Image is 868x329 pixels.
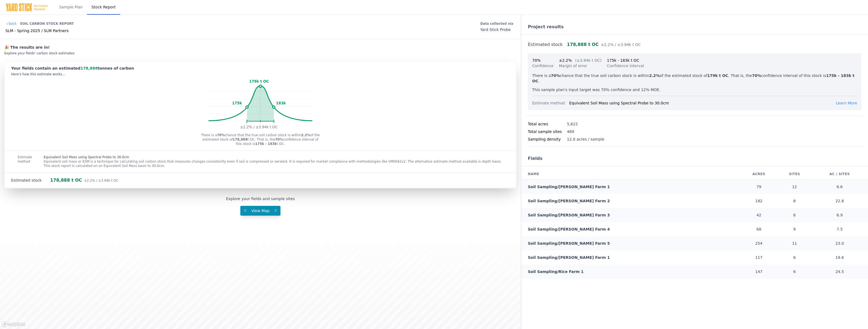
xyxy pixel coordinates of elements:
[5,151,31,172] div: Estimate method
[811,265,868,279] td: 24.5
[528,241,610,246] a: Soil Sampling/[PERSON_NAME] Farm 5
[276,101,286,105] tspan: 183k
[84,179,118,182] span: ±2.2% / ±3.94k t OC
[740,236,778,250] td: 254
[707,73,728,78] strong: 179k t OC
[528,42,563,47] a: Estimated stock
[567,41,641,48] div: 178,888 t OC
[778,265,811,279] td: 6
[226,196,295,201] div: Explore your fields and sample sites
[532,73,854,83] strong: 175k - 183k t OC
[528,129,567,134] div: Total sample sites
[811,236,868,250] td: 23.0
[778,194,811,208] td: 8
[811,180,868,194] td: 6.6
[836,101,857,105] span: Learn More
[81,66,98,70] span: 178,888
[778,208,811,222] td: 6
[740,169,778,180] th: Acres
[811,194,868,208] td: 22.8
[200,133,321,146] p: There is a chance that the true soil carbon stock is within of the estimated stock of t OC. That ...
[20,19,74,28] div: Soil Carbon Stock Report
[559,58,572,63] span: ±2.2%
[532,87,857,92] p: This sample plan's input target was 70% confidence and 12% MOE.
[532,58,541,63] span: 70%
[740,265,778,279] td: 147
[521,169,740,180] th: Name
[567,136,604,142] div: 12.0 acres / sample
[567,121,578,127] div: 5,622
[607,63,644,69] div: Confidence interval
[248,209,273,213] span: View Map
[532,73,857,84] p: There is a chance that the true soil carbon stock is within of the estimated stock of . That is, ...
[528,227,610,231] a: Soil Sampling/[PERSON_NAME] Farm 4
[5,28,74,33] div: SLM - Spring 2025 / SLM Partners
[44,159,503,168] p: Equivalent soil mass or ESM is a technique for calculating soil carbon stock that measures change...
[5,3,48,12] img: Yard Stick Logo
[778,222,811,236] td: 9
[528,185,610,189] a: Soil Sampling/[PERSON_NAME] Farm 1
[44,155,503,159] p: Equivalent Soil Mass using Spectral Probe to 30.0cm
[11,66,510,71] div: Your fields contain an estimated tonnes of carbon
[740,194,778,208] td: 182
[811,208,868,222] td: 6.9
[811,169,868,180] th: AC / Sites
[521,151,868,166] div: Fields
[528,255,610,260] a: Soil Sampling/[PERSON_NAME] Farm 1
[233,138,248,141] strong: 178,888
[249,79,269,83] tspan: 179k t OC
[532,100,569,106] div: Estimate method
[752,73,761,78] strong: 70%
[480,27,513,32] div: Yard Stick Probe
[559,63,602,69] div: Margin of error
[740,222,778,236] td: 68
[740,208,778,222] td: 42
[811,222,868,236] td: 7.5
[528,213,610,217] a: Soil Sampling/[PERSON_NAME] Farm 3
[575,58,601,63] span: (±3.94k t OC)
[740,180,778,194] td: 79
[11,72,510,76] div: Here's how this estimate works...
[740,250,778,265] td: 117
[528,199,610,203] a: Soil Sampling/[PERSON_NAME] Farm 2
[567,129,574,134] div: 469
[569,100,836,106] div: Equivalent Soil Mass using Spectral Probe to 30.0cm
[607,58,639,63] span: 175k - 183k t OC
[480,20,513,27] div: Data collected via
[649,73,660,78] strong: 2.2%
[301,133,310,137] strong: 2.2%
[11,178,50,183] div: Estimated stock
[528,269,584,274] a: Soil Sampling/Rice Farm 1
[4,51,516,55] div: Explore your fields' carbon stock estimates
[275,138,283,141] strong: 70%
[778,169,811,180] th: Sites
[778,180,811,194] td: 12
[255,142,277,146] strong: 175k - 183k
[4,45,516,50] div: 🎉 The results are in!
[778,236,811,250] td: 11
[532,63,554,69] div: Confidence
[5,21,17,26] a: back
[811,250,868,265] td: 19.6
[778,250,811,265] td: 6
[232,101,242,105] tspan: 175k
[601,42,641,47] span: ±2.2% / ±3.94k t OC
[240,125,277,129] tspan: ±2.2% / ±3.94k t OC
[551,73,560,78] strong: 70%
[528,121,567,127] div: Total acres
[50,177,118,184] div: 178,888 t OC
[217,133,225,137] strong: 70%
[528,24,564,29] a: Project results
[528,136,567,142] div: Sampling density
[240,206,280,216] button: View Map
